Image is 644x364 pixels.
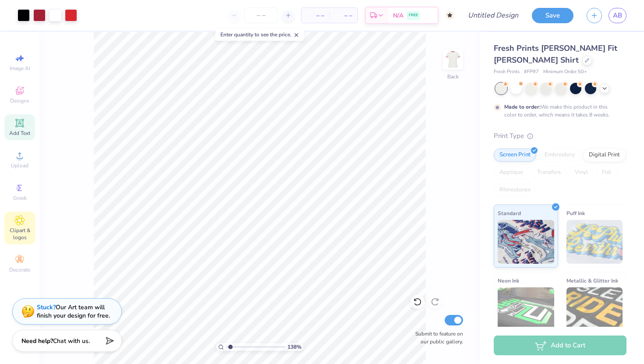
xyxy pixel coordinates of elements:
img: Back [444,51,462,68]
div: Back [447,73,459,81]
input: – – [244,7,278,23]
div: Rhinestones [494,184,536,197]
div: Applique [494,166,529,179]
img: Metallic & Glitter Ink [566,287,623,331]
span: FREE [409,12,418,18]
div: Embroidery [539,148,580,162]
div: Foil [596,166,617,179]
span: Upload [11,162,28,169]
span: AB [613,11,622,21]
span: Puff Ink [566,209,585,218]
span: Chat with us. [53,337,90,345]
div: Enter quantity to see the price. [216,28,304,41]
div: Vinyl [569,166,594,179]
span: Fresh Prints [494,68,520,76]
div: Our Art team will finish your design for free. [37,303,110,320]
strong: Need help? [21,337,53,345]
button: Save [532,8,573,23]
span: Standard [498,209,521,218]
input: Untitled Design [461,7,525,24]
div: We make this product in this color to order, which means it takes 8 weeks. [504,103,612,119]
span: Minimum Order: 50 + [543,68,587,76]
span: – – [307,11,324,20]
span: Greek [13,194,27,201]
img: Puff Ink [566,220,623,264]
a: AB [609,8,626,23]
span: Add Text [9,130,30,137]
img: Standard [498,220,554,264]
label: Submit to feature on our public gallery. [410,330,463,346]
span: Metallic & Glitter Ink [566,276,618,285]
span: Designs [10,97,29,104]
div: Digital Print [583,148,626,162]
span: # FP97 [524,68,539,76]
span: Clipart & logos [4,227,35,241]
span: Neon Ink [498,276,519,285]
span: Image AI [10,65,30,72]
strong: Stuck? [37,303,56,311]
span: 138 % [287,343,301,351]
span: N/A [393,11,403,20]
div: Screen Print [494,148,536,162]
strong: Made to order: [504,103,541,110]
div: Print Type [494,131,626,141]
span: – – [335,11,352,20]
span: Decorate [9,266,30,273]
div: Transfers [531,166,566,179]
img: Neon Ink [498,287,554,331]
span: Fresh Prints [PERSON_NAME] Fit [PERSON_NAME] Shirt [494,43,617,65]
